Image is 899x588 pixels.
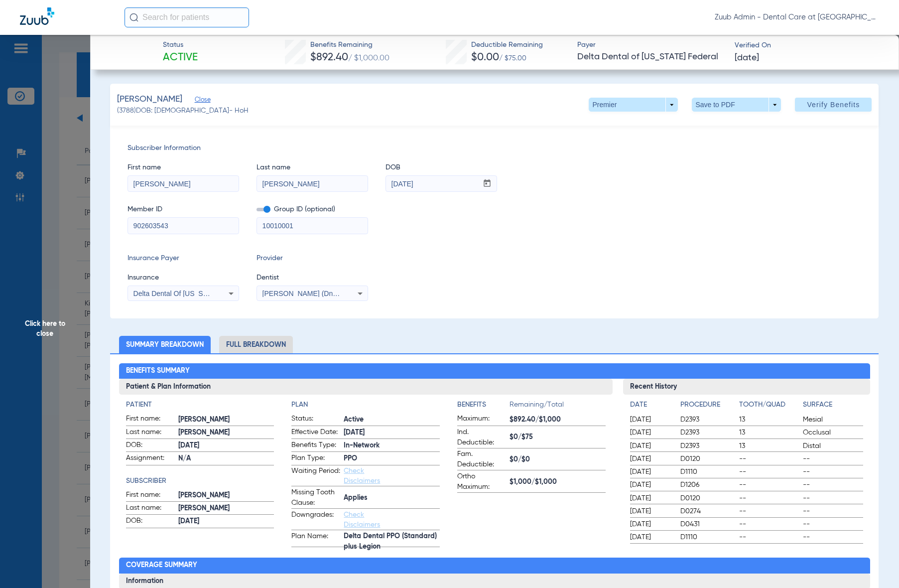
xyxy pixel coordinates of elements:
app-breakdown-title: Date [630,400,672,414]
h4: Surface [803,400,863,410]
span: DOB: [126,516,175,528]
span: Waiting Period: [291,466,340,486]
span: [PERSON_NAME] (Dnu)[PERSON_NAME] 1124514807 [262,290,437,297]
span: Plan Name: [291,531,340,547]
span: Applies [344,493,440,503]
app-breakdown-title: Procedure [680,400,736,414]
span: Plan Type: [291,453,340,465]
span: -- [739,480,799,490]
span: [DATE] [630,506,672,516]
span: -- [803,532,863,542]
span: In-Network [344,441,440,451]
span: Benefits Remaining [310,40,389,50]
span: Deductible Remaining [471,40,543,50]
span: Maximum: [457,414,506,426]
span: [DATE] [735,52,759,64]
span: Distal [803,441,863,451]
button: Verify Benefits [795,98,872,112]
span: -- [803,454,863,464]
span: Active [344,415,440,425]
span: [PERSON_NAME] [178,503,274,514]
span: -- [803,467,863,477]
span: $1,000/$1,000 [510,477,606,487]
span: -- [803,506,863,516]
span: D2393 [680,441,736,451]
span: First name: [126,490,175,502]
app-breakdown-title: Benefits [457,400,510,414]
span: D2393 [680,415,736,425]
span: -- [739,519,799,529]
span: D0120 [680,493,736,503]
h2: Coverage Summary [119,558,870,574]
app-breakdown-title: Plan [291,400,440,410]
span: [PERSON_NAME] [178,490,274,501]
span: $892.40 [310,52,348,63]
app-breakdown-title: Tooth/Quad [739,400,799,414]
span: First name: [126,414,175,426]
span: -- [739,532,799,542]
img: Search Icon [129,13,138,22]
span: [PERSON_NAME] [117,93,182,106]
span: Last name [257,162,368,173]
span: Remaining/Total [510,400,606,414]
h4: Subscriber [126,476,274,486]
button: Save to PDF [692,98,781,112]
span: Assignment: [126,453,175,465]
span: Effective Date: [291,427,340,439]
span: Delta Dental Of [US_STATE] Federal [133,290,248,297]
span: $0.00 [471,52,499,63]
span: Delta Dental of [US_STATE] Federal [577,51,726,63]
span: D0120 [680,454,736,464]
h4: Date [630,400,672,410]
span: [PERSON_NAME] [178,428,274,438]
span: 13 [739,415,799,425]
span: [DATE] [630,493,672,503]
button: Premier [589,98,678,112]
span: DOB [385,162,497,173]
h3: Recent History [623,379,870,395]
span: [DATE] [630,480,672,490]
h4: Patient [126,400,274,410]
span: [DATE] [178,516,274,527]
span: -- [739,506,799,516]
span: Ind. Deductible: [457,427,506,448]
input: Search for patients [125,7,249,27]
span: -- [739,454,799,464]
span: Status: [291,414,340,426]
span: $0/$75 [510,432,606,442]
h4: Tooth/Quad [739,400,799,410]
span: Provider [257,253,368,264]
span: [DATE] [630,415,672,425]
span: Verify Benefits [807,101,860,109]
span: D0274 [680,506,736,516]
span: Downgrades: [291,510,340,530]
span: D2393 [680,428,736,438]
h2: Benefits Summary [119,363,870,379]
span: Insurance [128,273,239,283]
li: Summary Breakdown [119,336,211,353]
span: Last name: [126,503,175,515]
span: N/A [178,453,274,464]
h4: Procedure [680,400,736,410]
span: Insurance Payer [128,253,239,264]
span: First name [128,162,239,173]
span: 13 [739,428,799,438]
span: $0/$0 [510,454,606,465]
app-breakdown-title: Surface [803,400,863,414]
span: Member ID [128,204,239,215]
span: D1206 [680,480,736,490]
span: Dentist [257,273,368,283]
span: D0431 [680,519,736,529]
button: Open calendar [478,176,497,192]
span: [DATE] [178,441,274,451]
a: Check Disclaimers [344,511,380,528]
span: PPO [344,453,440,464]
span: [DATE] [630,441,672,451]
span: [PERSON_NAME] [178,415,274,425]
span: / $1,000.00 [348,54,389,62]
span: $892.40/$1,000 [510,415,606,425]
span: Occlusal [803,428,863,438]
span: D1110 [680,532,736,542]
span: Subscriber Information [128,143,861,153]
